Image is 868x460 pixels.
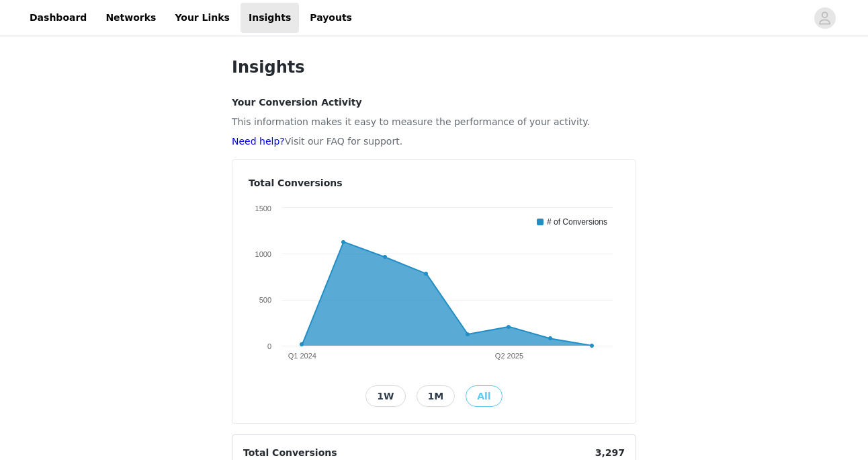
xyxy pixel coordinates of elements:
a: Insights [241,3,299,33]
text: 1500 [255,204,271,213]
p: This information makes it easy to measure the performance of your activity. [232,115,636,129]
button: 1M [417,385,455,407]
a: Networks [97,3,164,33]
text: 1000 [255,250,271,258]
div: avatar [818,7,831,29]
button: 1W [365,385,405,407]
h4: Total Conversions [249,176,619,190]
text: 0 [267,342,271,350]
text: 500 [259,296,271,304]
h1: Insights [232,55,636,79]
h4: Your Conversion Activity [232,95,636,110]
a: Need help? [232,136,285,147]
text: Q1 2024 [288,352,316,360]
a: Dashboard [21,3,95,33]
button: All [466,385,502,407]
text: # of Conversions [547,217,607,227]
a: Payouts [302,3,360,33]
p: Visit our FAQ for support. [232,135,636,149]
a: Your Links [167,3,238,33]
text: Q2 2025 [495,352,523,360]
